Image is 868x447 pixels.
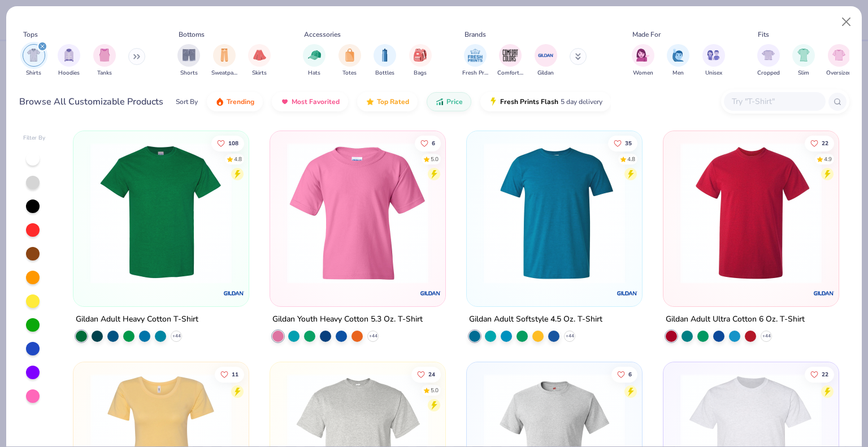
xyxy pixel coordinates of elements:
span: Trending [227,97,254,106]
img: Hats Image [308,49,321,62]
span: 5 day delivery [561,96,602,109]
img: Shirts Image [27,49,40,62]
img: Men Image [672,49,684,62]
div: filter for Shorts [177,44,200,77]
button: filter button [702,44,725,77]
span: + 44 [369,333,377,340]
div: filter for Gildan [535,44,557,77]
img: Women Image [636,49,649,62]
span: 11 [232,371,239,377]
img: Gildan logo [616,282,639,305]
span: + 44 [762,333,770,340]
button: Fresh Prints Flash5 day delivery [480,92,611,111]
button: Price [427,92,471,111]
button: filter button [211,44,237,77]
img: Totes Image [344,49,356,62]
div: filter for Hoodies [58,44,80,77]
span: 22 [822,140,828,146]
img: Gildan logo [812,282,835,305]
button: Like [805,366,834,382]
button: filter button [757,44,780,77]
button: filter button [409,44,432,77]
img: Skirts Image [253,49,266,62]
button: filter button [177,44,200,77]
img: Gildan logo [419,282,442,305]
button: filter button [338,44,361,77]
button: filter button [23,44,45,77]
img: db3463ef-4353-4609-ada1-7539d9cdc7e6 [281,142,434,284]
div: Browse All Customizable Products [19,95,163,109]
span: Hats [308,69,320,77]
button: filter button [792,44,815,77]
div: filter for Oversized [826,44,852,77]
span: 108 [229,140,239,146]
img: 6e5b4623-b2d7-47aa-a31d-c127d7126a18 [478,142,631,284]
img: most_fav.gif [280,97,289,106]
div: filter for Comfort Colors [497,44,523,77]
button: filter button [462,44,488,77]
button: filter button [497,44,523,77]
button: Like [611,366,637,382]
div: Gildan Youth Heavy Cotton 5.3 Oz. T-Shirt [272,313,423,327]
div: Gildan Adult Heavy Cotton T-Shirt [76,313,198,327]
button: filter button [826,44,852,77]
button: filter button [248,44,271,77]
div: filter for Shirts [23,44,45,77]
span: Tanks [97,69,112,77]
button: filter button [93,44,116,77]
button: filter button [374,44,396,77]
img: Cropped Image [762,49,775,62]
button: filter button [535,44,557,77]
img: Bags Image [414,49,426,62]
div: filter for Tanks [93,44,116,77]
img: flash.gif [489,97,498,106]
img: Slim Image [797,49,810,62]
div: filter for Totes [338,44,361,77]
div: Gildan Adult Softstyle 4.5 Oz. T-Shirt [469,313,602,327]
button: Like [805,135,834,151]
img: trending.gif [215,97,224,106]
span: 6 [628,371,632,377]
div: filter for Men [667,44,689,77]
button: Most Favorited [272,92,348,111]
img: Unisex Image [707,49,720,62]
span: Shorts [180,69,198,77]
div: 4.8 [235,155,242,163]
button: Like [212,135,245,151]
span: Hoodies [58,69,80,77]
span: + 44 [565,333,574,340]
img: Hoodies Image [63,49,75,62]
img: Bottles Image [379,49,391,62]
img: 3c1a081b-6ca8-4a00-a3b6-7ee979c43c2b [675,142,827,284]
span: Shirts [26,69,41,77]
img: Gildan Image [537,47,554,64]
button: Top Rated [357,92,418,111]
div: filter for Skirts [248,44,271,77]
img: Comfort Colors Image [502,47,519,64]
span: 24 [428,371,435,377]
div: filter for Bottles [374,44,396,77]
span: + 44 [172,333,181,340]
div: Brands [465,29,486,40]
button: Like [415,135,441,151]
span: 6 [432,140,435,146]
span: Cropped [757,69,780,77]
div: Sort By [176,97,198,107]
span: Totes [342,69,357,77]
span: Slim [798,69,809,77]
button: Close [836,11,857,33]
span: Bottles [375,69,394,77]
span: Men [672,69,684,77]
img: Fresh Prints Image [467,47,484,64]
div: filter for Slim [792,44,815,77]
div: filter for Fresh Prints [462,44,488,77]
span: Most Favorited [292,97,340,106]
span: 22 [822,371,828,377]
div: Made For [632,29,661,40]
button: filter button [58,44,80,77]
span: Bags [414,69,427,77]
div: Tops [23,29,38,40]
div: 5.0 [431,155,439,163]
img: Sweatpants Image [218,49,231,62]
span: Oversized [826,69,852,77]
